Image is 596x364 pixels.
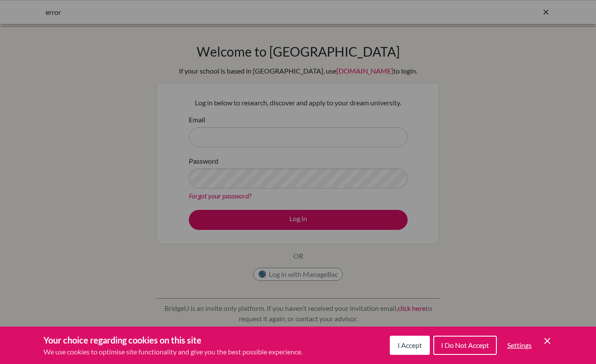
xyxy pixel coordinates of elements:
[398,341,422,349] span: I Accept
[433,336,497,355] button: I Do Not Accept
[390,336,430,355] button: I Accept
[542,336,552,346] button: Save and close
[44,334,302,347] h3: Your choice regarding cookies on this site
[44,347,302,357] p: We use cookies to optimise site functionality and give you the best possible experience.
[507,341,532,349] span: Settings
[500,337,539,354] button: Settings
[441,341,489,349] span: I Do Not Accept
